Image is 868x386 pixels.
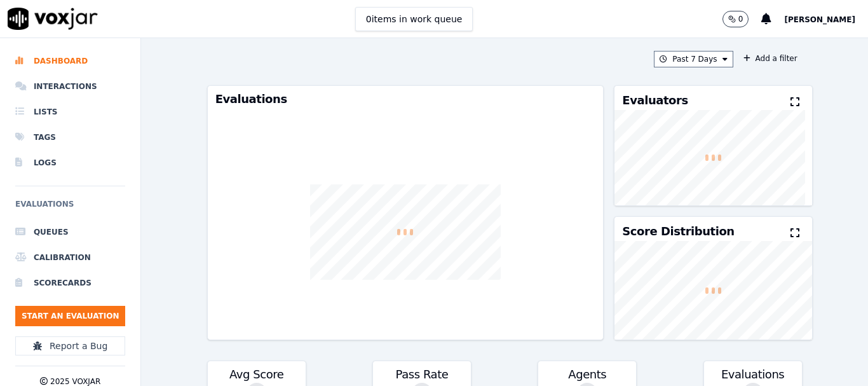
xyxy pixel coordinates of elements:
[622,226,734,237] h3: Score Distribution
[15,336,125,355] button: Report a Bug
[15,125,125,150] a: Tags
[738,51,803,66] button: Add a filter
[215,93,596,105] h3: Evaluations
[712,369,794,380] h3: Evaluations
[15,270,125,296] a: Scorecards
[355,7,473,31] button: 0items in work queue
[15,99,125,125] a: Lists
[738,14,743,24] p: 0
[722,11,749,27] button: 0
[622,95,688,106] h3: Evaluators
[546,369,628,380] h3: Agents
[722,11,762,27] button: 0
[215,369,298,380] h3: Avg Score
[8,8,98,30] img: voxjar logo
[381,369,463,380] h3: Pass Rate
[784,11,868,27] button: [PERSON_NAME]
[15,48,125,74] a: Dashboard
[15,74,125,99] a: Interactions
[15,306,125,326] button: Start an Evaluation
[15,196,125,219] h6: Evaluations
[654,51,733,67] button: Past 7 Days
[15,150,125,176] a: Logs
[784,15,855,24] span: [PERSON_NAME]
[15,245,125,270] a: Calibration
[15,219,125,245] a: Queues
